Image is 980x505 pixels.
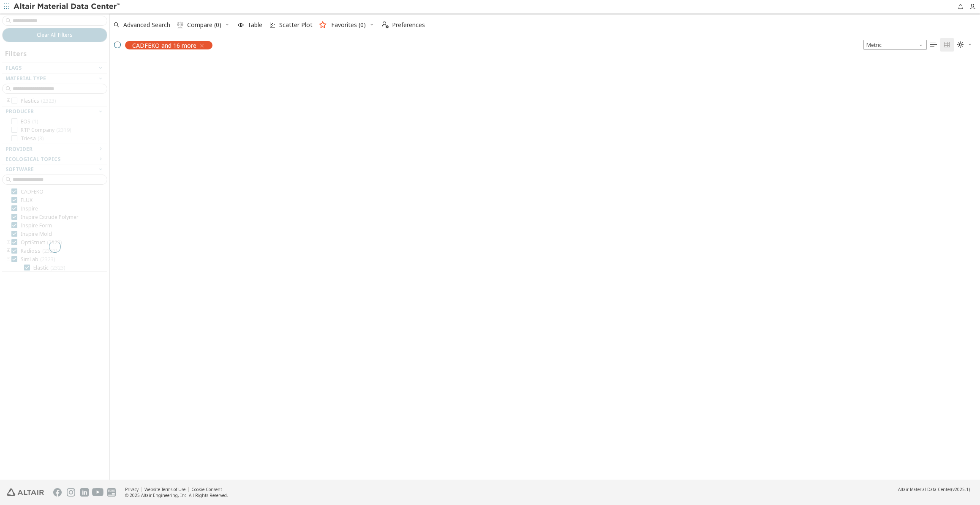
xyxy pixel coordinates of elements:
span: Favorites (0) [331,22,366,28]
i:  [957,41,964,48]
i:  [177,22,184,28]
i:  [382,22,389,28]
button: Table View [927,38,940,52]
span: Altair Material Data Center [898,486,951,492]
a: Privacy [125,486,139,492]
span: Preferences [392,22,425,28]
a: Cookie Consent [191,486,222,492]
button: Tile View [940,38,954,52]
a: Website Terms of Use [144,486,185,492]
div: (v2025.1) [898,486,970,492]
img: Altair Material Data Center [14,3,121,11]
span: Compare (0) [187,22,221,28]
span: Table [248,22,262,28]
i:  [930,41,937,48]
span: Metric [863,40,927,50]
span: Scatter Plot [279,22,313,28]
span: Advanced Search [123,22,170,28]
button: Theme [954,38,976,52]
i:  [944,41,950,48]
div: Unit System [863,40,927,50]
img: Altair Engineering [7,489,44,496]
div: © 2025 Altair Engineering, Inc. All Rights Reserved. [125,492,228,498]
span: CADFEKO and 16 more [132,41,196,49]
div: grid [110,54,980,480]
